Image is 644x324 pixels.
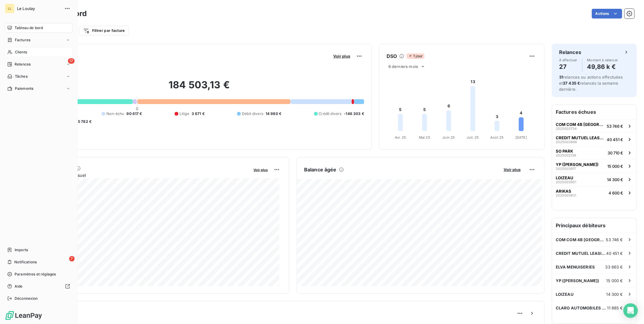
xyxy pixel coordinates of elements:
span: Voir plus [253,168,268,172]
span: 6 derniers mois [388,64,418,69]
h2: 184 503,13 € [34,79,364,97]
span: CLARO AUTOMOBILES REZE [556,305,607,310]
span: 53 746 € [606,237,623,242]
span: 2025003896 [556,140,577,144]
span: ELVA MENUISERIES [556,265,595,269]
span: COM COM 4B [GEOGRAPHIC_DATA] [556,237,606,242]
tspan: Juin 25 [443,135,455,140]
span: LOIZEAU [556,175,573,180]
span: Imports [15,247,28,253]
span: 15 000 € [606,278,623,283]
tspan: Avr. 25 [395,135,406,140]
h4: 27 [559,62,577,72]
tspan: Juil. 25 [467,135,479,140]
span: 33 663 € [605,265,623,269]
span: 4 600 € [609,191,623,195]
tspan: [DATE] [515,135,527,140]
button: LOIZEAU202500395114 300 € [552,173,636,186]
span: CREDIT MUTUEL LEASING [556,251,606,256]
span: Crédit divers [319,111,342,116]
span: 30 710 € [608,150,623,155]
span: Chiffre d'affaires mensuel [34,172,249,178]
a: Aide [5,282,72,291]
button: SO PARK202500213930 710 € [552,146,636,159]
img: Logo LeanPay [5,311,42,320]
span: 0 [136,106,138,111]
button: YP ([PERSON_NAME])202500391715 000 € [552,159,636,173]
span: COM COM 4B [GEOGRAPHIC_DATA] [556,122,604,127]
span: Déconnexion [15,296,38,301]
span: 3 671 € [192,111,205,116]
span: 2025003931 [556,194,576,197]
span: 1 jour [407,53,424,59]
span: 2025003951 [556,180,576,184]
h6: DSO [387,52,397,60]
span: Notifications [14,259,37,265]
span: 15 000 € [607,164,623,169]
span: -5 782 € [76,119,92,124]
span: 37 435 € [563,81,580,86]
span: 2025003917 [556,167,576,170]
span: Tableau de bord [15,25,43,31]
span: 11 885 € [607,305,623,310]
button: ARIKAS20250039314 600 € [552,186,636,199]
span: relances ou actions effectuées et relancés la semaine dernière. [559,75,623,92]
button: COM COM 4B [GEOGRAPHIC_DATA]202500373453 746 € [552,119,636,133]
span: Relances [15,62,31,67]
h6: Factures échues [552,105,636,119]
h6: Principaux débiteurs [552,218,636,233]
span: 2025002139 [556,154,576,157]
span: Le Loulay [17,6,61,11]
span: LOIZEAU [556,292,574,297]
span: 2025003734 [556,127,577,130]
span: 53 746 € [607,124,623,129]
span: YP ([PERSON_NAME]) [556,278,599,283]
span: SO PARK [556,149,573,154]
span: 40 451 € [607,137,623,142]
span: 90 617 € [126,111,142,116]
div: LL [5,4,15,13]
button: Actions [592,9,622,19]
span: À effectuer [559,58,577,62]
button: Voir plus [331,53,352,59]
div: Open Intercom Messenger [623,303,638,318]
span: CREDIT MUTUEL LEASING [556,135,604,140]
span: Litige [179,111,189,116]
span: 14 300 € [607,177,623,182]
span: ARIKAS [556,189,571,194]
span: Clients [15,49,27,55]
h6: Relances [559,49,581,56]
span: 14 300 € [606,292,623,297]
span: 31 [559,75,563,79]
button: Filtrer par facture [79,26,129,35]
span: Factures [15,37,30,43]
span: 14 980 € [266,111,281,116]
span: Paramètres et réglages [15,272,56,277]
button: Voir plus [502,167,522,172]
button: Voir plus [252,167,270,172]
button: CREDIT MUTUEL LEASING202500389640 451 € [552,133,636,146]
span: Voir plus [504,167,521,172]
span: -146 303 € [344,111,364,116]
span: YP ([PERSON_NAME]) [556,162,599,167]
span: Montant à relancer [587,58,618,62]
span: 40 451 € [606,251,623,256]
tspan: Août 25 [490,135,504,140]
span: Débit divers [242,111,263,116]
tspan: Mai 25 [419,135,430,140]
span: Tâches [15,74,28,79]
h6: Balance âgée [304,166,337,173]
span: Non-échu [106,111,124,116]
span: Aide [15,284,23,289]
span: 7 [69,256,75,262]
span: Paiements [15,86,33,91]
h4: 49,86 k € [587,62,618,72]
span: 17 [68,58,75,64]
span: Voir plus [333,54,350,59]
